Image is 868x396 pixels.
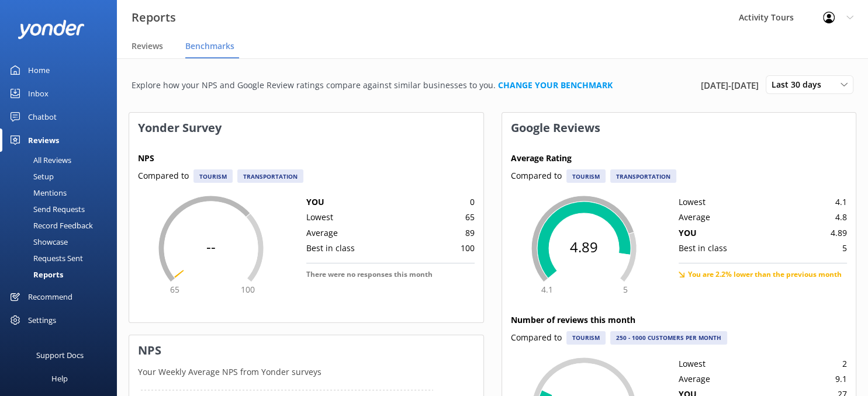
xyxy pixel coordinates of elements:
[465,227,475,239] p: 89
[7,152,71,168] div: All Reviews
[610,169,676,182] div: Transportation
[7,234,68,250] div: Showcase
[502,113,609,143] h3: Google Reviews
[498,79,613,91] a: CHANGE YOUR BENCHMARK
[835,196,847,209] p: 4.1
[7,168,54,185] div: Setup
[7,217,117,234] a: Record Feedback
[470,196,475,209] p: 0
[36,343,84,367] div: Support Docs
[701,78,759,92] span: [DATE] - [DATE]
[306,269,433,279] p: There were no responses this month
[511,152,848,165] h4: Average Rating
[835,211,847,224] p: 4.8
[28,285,72,308] div: Recommend
[28,128,59,152] div: Reviews
[511,331,562,344] p: Compared to
[132,40,163,52] span: Reviews
[237,169,303,182] div: Transportation
[835,373,847,385] p: 9.1
[28,105,57,128] div: Chatbot
[129,113,230,143] h3: Yonder Survey
[306,242,355,255] p: Best in class
[679,373,710,385] p: Average
[306,211,333,224] p: Lowest
[566,169,606,182] div: Tourism
[7,168,117,185] a: Setup
[51,367,68,390] div: Help
[566,331,606,344] div: Tourism
[7,201,85,217] div: Send Requests
[306,227,338,239] p: Average
[28,82,49,105] div: Inbox
[7,234,117,250] a: Showcase
[831,227,847,239] p: 4.89
[7,185,117,201] a: Mentions
[461,242,475,255] p: 100
[132,79,613,92] p: Explore how your NPS and Google Review ratings compare against similar businesses to you.
[688,269,842,279] p: You are 2.2% lower than the previous month
[679,196,706,209] p: Lowest
[7,185,67,201] div: Mentions
[842,242,847,255] p: 5
[511,314,848,326] h4: Number of reviews this month
[28,58,50,82] div: Home
[610,331,727,344] div: 250 - 1000 customers per month
[679,242,727,255] p: Best in class
[7,266,117,283] a: Reports
[772,78,828,91] span: Last 30 days
[193,169,233,182] div: Tourism
[138,169,189,182] p: Compared to
[7,266,63,283] div: Reports
[18,20,85,39] img: yonder-white-logo.png
[679,357,706,370] p: Lowest
[511,169,562,182] p: Compared to
[138,152,475,165] h4: NPS
[129,335,170,366] h3: NPS
[132,8,176,27] h3: Reports
[679,227,697,238] b: YOU
[465,211,475,224] p: 65
[7,250,83,266] div: Requests Sent
[7,250,117,266] a: Requests Sent
[306,196,324,207] b: YOU
[7,217,93,234] div: Record Feedback
[185,40,234,52] span: Benchmarks
[129,366,483,378] p: Your Weekly Average NPS from Yonder surveys
[7,152,117,168] a: All Reviews
[679,211,710,224] p: Average
[28,308,56,332] div: Settings
[7,201,117,217] a: Send Requests
[842,357,847,370] p: 2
